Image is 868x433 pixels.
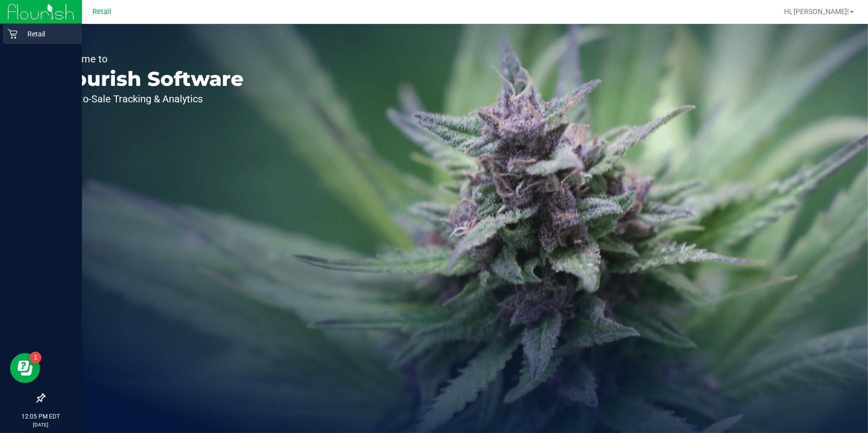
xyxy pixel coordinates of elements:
p: Seed-to-Sale Tracking & Analytics [54,94,244,104]
p: [DATE] [4,421,77,429]
p: Flourish Software [54,69,244,89]
iframe: Resource center unread badge [29,352,41,364]
p: Welcome to [54,54,244,64]
iframe: Resource center [10,353,40,383]
span: Hi, [PERSON_NAME]! [784,7,849,15]
p: 12:05 PM EDT [4,412,77,421]
p: Retail [17,28,77,40]
inline-svg: Retail [7,29,17,39]
span: Retail [92,7,111,16]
